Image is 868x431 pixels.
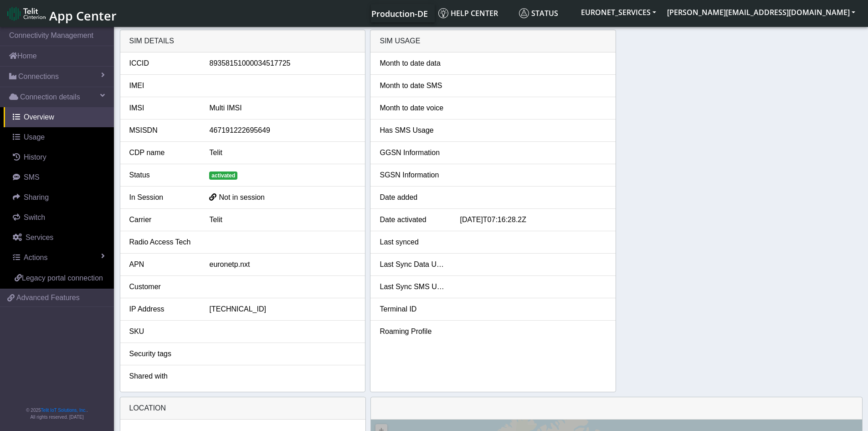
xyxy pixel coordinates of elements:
[26,234,53,241] span: Services
[20,92,80,103] span: Connection details
[7,6,46,21] img: logo-telit-cinterion-gw-new.png
[4,248,114,268] a: Actions
[453,214,613,225] div: [DATE]T07:16:28.2Z
[24,113,54,121] span: Overview
[4,107,114,127] a: Overview
[4,127,114,147] a: Usage
[123,214,203,225] div: Carrier
[24,153,46,161] span: History
[7,4,115,23] a: App Center
[123,281,203,292] div: Customer
[120,397,365,420] div: LOCATION
[438,8,498,18] span: Help center
[519,8,558,18] span: Status
[22,274,103,282] span: Legacy portal connection
[123,80,203,91] div: IMEI
[123,259,203,270] div: APN
[373,214,453,225] div: Date activated
[373,147,453,158] div: GGSN Information
[373,304,453,315] div: Terminal ID
[373,125,453,136] div: Has SMS Usage
[123,237,203,248] div: Radio Access Tech
[123,326,203,337] div: SKU
[123,170,203,181] div: Status
[515,4,575,22] a: Status
[202,125,363,136] div: 467191222695649
[370,30,616,52] div: SIM Usage
[373,192,453,203] div: Date added
[373,80,453,91] div: Month to date SMS
[4,147,114,167] a: History
[4,228,114,248] a: Services
[4,187,114,208] a: Sharing
[662,4,861,21] button: [PERSON_NAME][EMAIL_ADDRESS][DOMAIN_NAME]
[49,7,117,24] span: App Center
[373,259,453,270] div: Last Sync Data Usage
[371,4,427,22] a: Your current platform instance
[519,8,529,18] img: status.svg
[123,103,203,114] div: IMSI
[123,304,203,315] div: IP Address
[24,133,45,141] span: Usage
[373,103,453,114] div: Month to date voice
[371,8,428,19] span: Production-DE
[41,408,87,413] a: Telit IoT Solutions, Inc.
[209,171,237,180] span: activated
[4,208,114,228] a: Switch
[16,292,80,303] span: Advanced Features
[18,71,59,82] span: Connections
[24,213,45,221] span: Switch
[435,4,515,22] a: Help center
[123,371,203,382] div: Shared with
[123,125,203,136] div: MSISDN
[202,147,363,158] div: Telit
[4,167,114,187] a: SMS
[373,58,453,69] div: Month to date data
[24,193,49,201] span: Sharing
[123,348,203,359] div: Security tags
[202,214,363,225] div: Telit
[373,281,453,292] div: Last Sync SMS Usage
[123,58,203,69] div: ICCID
[202,259,363,270] div: euronetp.nxt
[120,30,365,52] div: SIM details
[438,8,448,18] img: knowledge.svg
[373,237,453,248] div: Last synced
[373,326,453,337] div: Roaming Profile
[202,103,363,114] div: Multi IMSI
[24,254,47,261] span: Actions
[219,193,265,201] span: Not in session
[373,170,453,181] div: SGSN Information
[202,58,363,69] div: 89358151000034517725
[202,304,363,315] div: [TECHNICAL_ID]
[24,173,40,181] span: SMS
[575,4,662,21] button: EURONET_SERVICES
[123,192,203,203] div: In Session
[123,147,203,158] div: CDP name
